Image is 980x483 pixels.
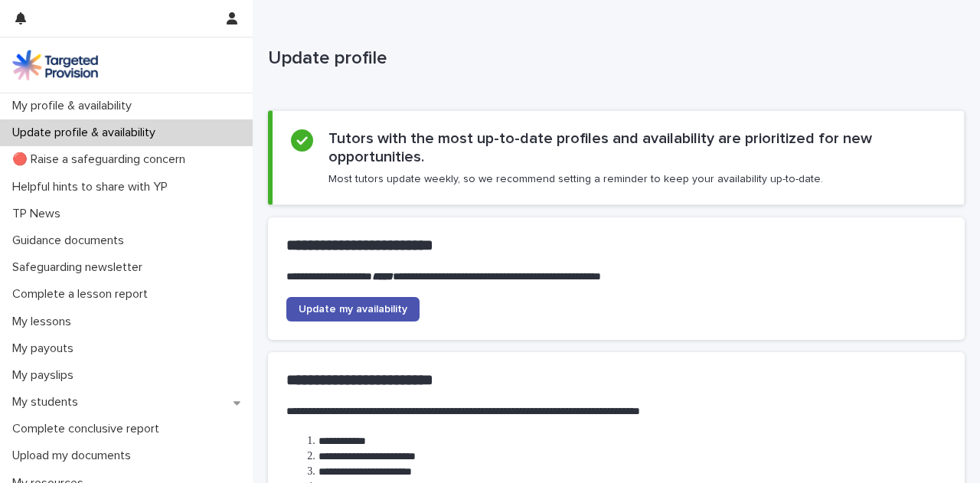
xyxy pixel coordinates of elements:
[6,341,86,356] p: My payouts
[268,47,959,70] p: Update profile
[6,315,83,329] p: My lessons
[12,50,98,80] img: M5nRWzHhSzIhMunXDL62
[299,304,407,315] span: Update my availability
[6,395,90,410] p: My students
[6,152,198,167] p: 🔴 Raise a safeguarding concern
[6,99,144,113] p: My profile & availability
[286,297,420,321] a: Update my availability
[6,449,143,463] p: Upload my documents
[6,287,160,302] p: Complete a lesson report
[6,180,180,194] p: Helpful hints to share with YP
[6,233,136,248] p: Guidance documents
[328,129,946,166] h2: Tutors with the most up-to-date profiles and availability are prioritized for new opportunities.
[6,207,73,221] p: TP News
[6,422,171,436] p: Complete conclusive report
[6,260,155,275] p: Safeguarding newsletter
[6,368,86,383] p: My payslips
[6,126,168,140] p: Update profile & availability
[328,172,823,186] p: Most tutors update weekly, so we recommend setting a reminder to keep your availability up-to-date.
